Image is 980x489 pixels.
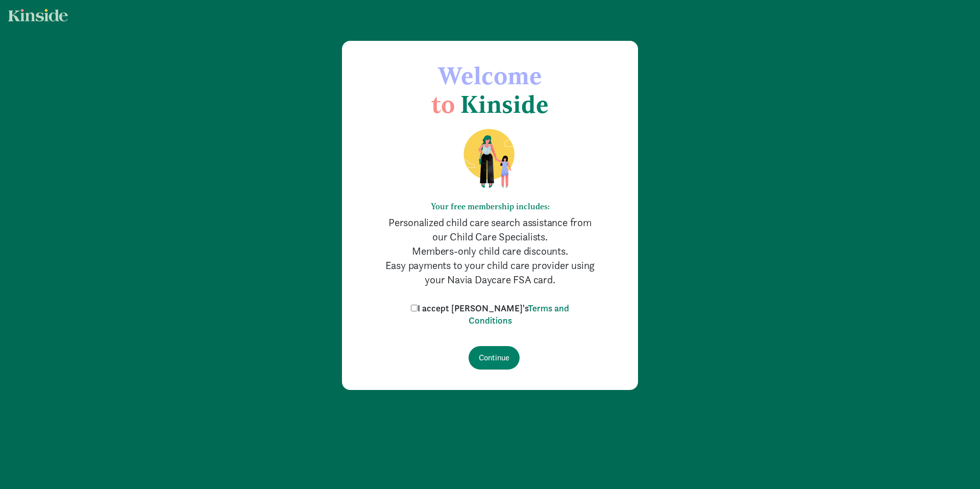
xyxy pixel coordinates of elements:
[408,302,572,327] label: I accept [PERSON_NAME]'s
[451,128,529,189] img: illustration-mom-daughter.png
[438,61,542,90] span: Welcome
[383,215,597,244] p: Personalized child care search assistance from our Child Care Specialists.
[383,202,597,211] h6: Your free membership includes:
[383,244,597,258] p: Members-only child care discounts.
[469,346,520,370] input: Continue
[383,258,597,287] p: Easy payments to your child care provider using your Navia Daycare FSA card.
[8,9,68,21] img: light.svg
[460,89,549,119] span: Kinside
[431,89,455,119] span: to
[469,302,570,326] a: Terms and Conditions
[411,305,418,311] input: I accept [PERSON_NAME]'sTerms and Conditions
